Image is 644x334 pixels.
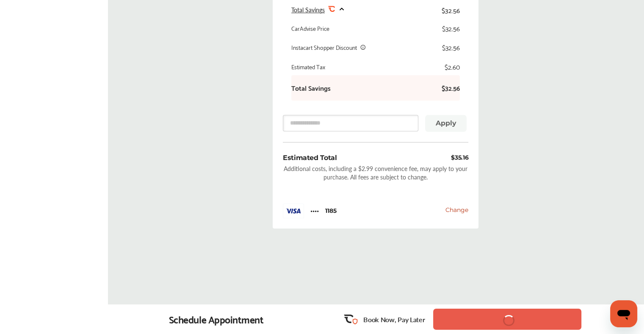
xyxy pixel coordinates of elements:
span: 1185 [310,207,319,215]
button: Apply [425,115,467,132]
div: Additional costs, including a $2.99 convenience fee, may apply to your purchase. All fees are sub... [283,164,468,181]
b: $32.56 [434,84,460,92]
div: $35.16 [451,153,468,163]
div: Instacart Shopper Discount [291,43,357,52]
div: $32.56 [442,4,460,16]
div: $2.60 [445,62,460,71]
div: $32.56 [442,24,460,33]
p: Book Now, Pay Later [363,315,425,324]
div: CarAdvise Price [291,24,329,33]
div: $32.56 [442,43,460,52]
b: Total Savings [291,84,331,92]
button: Confirm and Book [433,309,581,330]
div: Estimated Total [283,153,337,163]
div: Estimated Tax [291,62,325,71]
span: Change [445,206,468,214]
span: Total Savings [291,5,325,14]
iframe: Button to launch messaging window [610,300,637,327]
span: 1185 [325,207,337,215]
img: Visa.svg [283,204,304,218]
div: Schedule Appointment [169,313,264,325]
